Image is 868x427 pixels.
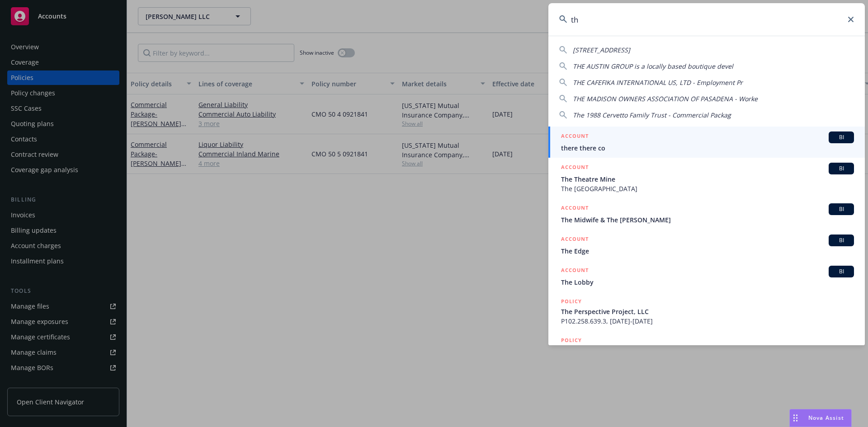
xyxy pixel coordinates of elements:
h5: ACCOUNT [561,163,589,174]
span: Nova Assist [808,414,844,422]
h5: ACCOUNT [561,266,589,277]
span: THE AUSTIN GROUP is a locally based boutique devel [573,62,733,70]
a: ACCOUNTBIThe Theatre MineThe [GEOGRAPHIC_DATA] [548,158,865,198]
span: The Midwife & The [PERSON_NAME] [561,215,854,225]
span: BI [832,133,850,141]
span: BI [832,267,850,276]
span: THE MADISON OWNERS ASSOCIATION OF PASADENA - Worke [573,94,758,103]
input: Search... [548,3,865,36]
span: BI [832,236,850,244]
h5: POLICY [561,297,582,306]
div: Drag to move [790,409,801,427]
h5: ACCOUNT [561,131,589,142]
span: The 1988 Cervetto Family Trust - Commercial Packag [573,111,731,119]
h5: ACCOUNT [561,235,589,245]
span: [STREET_ADDRESS] [573,46,630,54]
span: The [GEOGRAPHIC_DATA] [561,184,854,193]
span: The Perspective Project, LLC [561,307,854,316]
span: BI [832,164,850,173]
span: there there co [561,143,854,153]
button: Nova Assist [789,409,852,427]
span: P102.258.639.3, [DATE]-[DATE] [561,316,854,326]
a: ACCOUNTBIthere there co [548,127,865,158]
a: POLICYThe Perspective Project, LLCP102.258.639.3, [DATE]-[DATE] [548,292,865,331]
span: The Lobby [561,277,854,287]
h5: POLICY [561,336,582,345]
a: ACCOUNTBIThe Edge [548,230,865,261]
span: The Edge [561,246,854,256]
a: ACCOUNTBIThe Midwife & The [PERSON_NAME] [548,198,865,230]
span: BI [832,205,850,213]
a: POLICY [548,331,865,370]
span: THE CAFEFIKA INTERNATIONAL US, LTD - Employment Pr [573,78,743,87]
h5: ACCOUNT [561,203,589,214]
span: The Theatre Mine [561,174,854,184]
a: ACCOUNTBIThe Lobby [548,261,865,292]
